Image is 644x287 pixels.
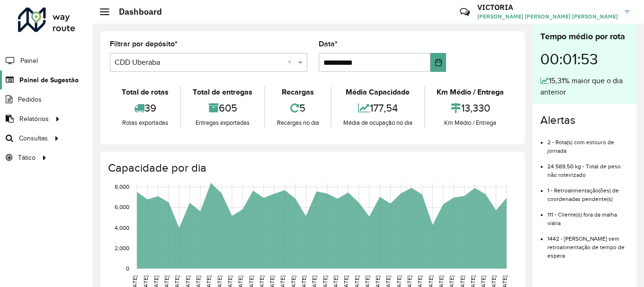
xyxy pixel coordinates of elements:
div: Recargas no dia [268,118,328,128]
div: Críticas? Dúvidas? Elogios? Sugestões? Entre em contato conosco! [347,3,446,28]
div: 13,330 [428,98,513,118]
div: Km Médio / Entrega [428,118,513,128]
label: Filtrar por depósito [110,38,178,50]
div: Tempo médio por rota [540,30,629,43]
span: Relatórios [19,114,49,124]
div: 605 [183,98,261,118]
label: Data [319,38,338,50]
span: [PERSON_NAME] [PERSON_NAME] [PERSON_NAME] [477,12,618,21]
h3: VICTORIA [477,3,618,12]
li: 111 - Cliente(s) fora da malha viária [547,203,629,227]
div: Entregas exportadas [183,118,261,128]
div: 177,54 [334,98,421,118]
span: Clear all [287,57,295,68]
li: 1 - Retroalimentação(ões) de coordenadas pendente(s) [547,179,629,203]
text: 4,000 [115,225,129,231]
text: 6,000 [115,204,129,210]
li: 24.589,50 kg - Total de peso não roteirizado [547,155,629,179]
div: Total de rotas [112,87,178,98]
div: 00:01:53 [540,43,629,75]
li: 2 - Rota(s) com estouro de jornada [547,131,629,155]
text: 8,000 [115,183,129,190]
span: Pedidos [18,95,42,104]
div: Média Capacidade [334,87,421,98]
div: 39 [112,98,178,118]
text: 2,000 [115,245,129,251]
div: Recargas [268,87,328,98]
div: Média de ocupação no dia [334,118,421,128]
h4: Capacidade por dia [108,161,516,175]
span: Painel de Sugestão [19,75,79,85]
div: Rotas exportadas [112,118,178,128]
text: 0 [126,265,129,271]
a: Contato Rápido [455,2,475,22]
div: Total de entregas [183,87,261,98]
button: Choose Date [430,53,446,72]
h2: Dashboard [109,7,162,17]
div: 15,31% maior que o dia anterior [540,75,629,98]
span: Tático [18,153,36,163]
li: 1442 - [PERSON_NAME] sem retroalimentação de tempo de espera [547,227,629,260]
div: 5 [268,98,328,118]
span: Consultas [19,133,48,143]
div: Km Médio / Entrega [428,87,513,98]
h4: Alertas [540,113,629,127]
span: Painel [20,56,38,66]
